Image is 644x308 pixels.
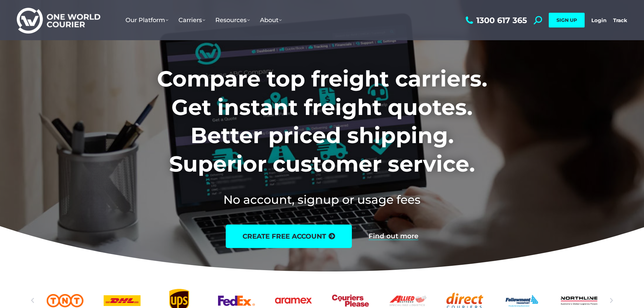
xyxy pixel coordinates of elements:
span: Our Platform [125,16,168,24]
h2: No account, signup or usage fees [113,191,532,208]
span: Resources [215,16,250,24]
a: Resources [210,10,255,30]
span: About [260,16,282,24]
img: One World Courier [17,7,100,34]
a: create free account [226,225,352,248]
a: Track [613,17,627,23]
a: About [255,10,287,30]
span: Carriers [178,16,205,24]
a: Carriers [173,10,210,30]
a: Our Platform [120,10,173,30]
a: SIGN UP [549,13,585,27]
a: Login [591,17,606,23]
span: SIGN UP [556,17,577,23]
a: Find out more [369,233,418,240]
h1: Compare top freight carriers. Get instant freight quotes. Better priced shipping. Superior custom... [113,65,532,178]
a: 1300 617 365 [464,16,527,24]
